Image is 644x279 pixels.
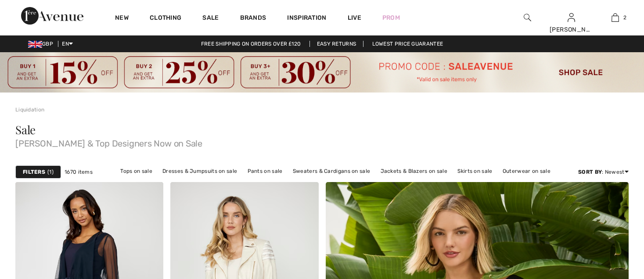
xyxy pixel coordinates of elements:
a: Jackets & Blazers on sale [376,165,452,177]
a: New [115,14,129,23]
a: Sale [202,14,219,23]
a: Outerwear on sale [498,165,555,177]
span: Sale [15,122,36,137]
a: Free shipping on orders over ₤120 [194,41,308,47]
a: Prom [382,13,400,22]
img: My Bag [612,12,619,23]
span: 1 [47,168,54,176]
a: Tops on sale [116,165,157,177]
span: [PERSON_NAME] & Top Designers Now on Sale [15,136,629,148]
span: GBP [28,41,57,47]
a: 2 [594,12,637,23]
a: Easy Returns [309,41,364,47]
img: 1ère Avenue [21,7,83,25]
span: Inspiration [287,14,326,23]
div: [PERSON_NAME] [550,25,593,34]
a: Pants on sale [243,165,287,177]
span: 1670 items [65,168,93,176]
div: : Newest [578,168,629,176]
iframe: Opens a widget where you can chat to one of our agents [588,213,635,235]
span: EN [62,41,73,47]
span: 2 [623,14,626,21]
a: Brands [240,14,266,23]
a: Sign In [568,13,575,21]
a: Dresses & Jumpsuits on sale [158,165,241,177]
strong: Filters [23,168,45,176]
a: Liquidation [15,107,44,113]
img: UK Pound [28,41,42,48]
img: search the website [524,12,531,23]
strong: Sort By [578,169,602,175]
a: Clothing [150,14,181,23]
a: Lowest Price Guarantee [365,41,450,47]
img: My Info [568,12,575,23]
a: Skirts on sale [453,165,496,177]
a: Live [348,13,361,22]
a: Sweaters & Cardigans on sale [288,165,374,177]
